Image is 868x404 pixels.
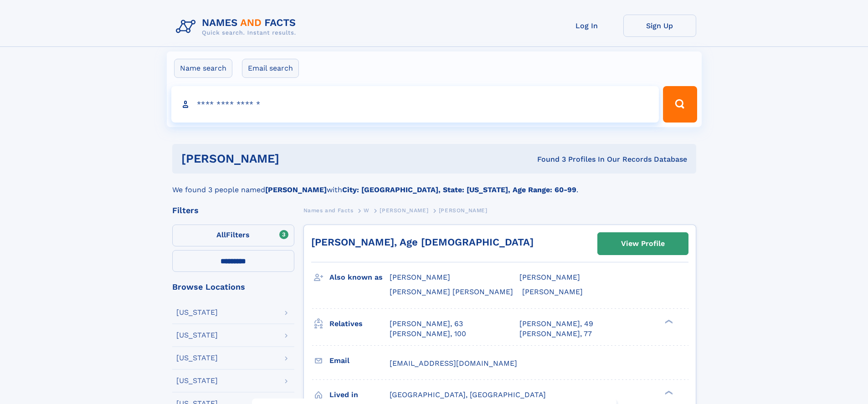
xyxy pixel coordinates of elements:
[519,329,592,339] a: [PERSON_NAME], 77
[311,236,534,248] a: [PERSON_NAME], Age [DEMOGRAPHIC_DATA]
[329,316,390,332] h3: Relatives
[242,59,299,78] label: Email search
[390,390,546,399] span: [GEOGRAPHIC_DATA], [GEOGRAPHIC_DATA]
[172,15,303,39] img: Logo Names and Facts
[172,174,696,195] div: We found 3 people named with .
[522,287,583,296] span: [PERSON_NAME]
[176,354,218,362] div: [US_STATE]
[621,233,665,254] div: View Profile
[176,377,218,384] div: [US_STATE]
[216,230,226,239] span: All
[172,225,294,246] label: Filters
[390,319,463,329] a: [PERSON_NAME], 63
[303,205,354,216] a: Names and Facts
[329,387,390,403] h3: Lived in
[364,207,370,214] span: W
[550,15,623,37] a: Log In
[364,205,370,216] a: W
[390,359,517,368] span: [EMAIL_ADDRESS][DOMAIN_NAME]
[174,59,232,78] label: Name search
[390,273,450,281] span: [PERSON_NAME]
[172,206,294,215] div: Filters
[171,86,659,123] input: search input
[663,86,697,123] button: Search Button
[598,233,688,255] a: View Profile
[390,287,513,296] span: [PERSON_NAME] [PERSON_NAME]
[439,207,488,214] span: [PERSON_NAME]
[380,207,428,214] span: [PERSON_NAME]
[408,154,687,164] div: Found 3 Profiles In Our Records Database
[265,185,327,194] b: [PERSON_NAME]
[176,332,218,339] div: [US_STATE]
[663,318,673,324] div: ❯
[329,270,390,285] h3: Also known as
[329,353,390,368] h3: Email
[342,185,576,194] b: City: [GEOGRAPHIC_DATA], State: [US_STATE], Age Range: 60-99
[623,15,696,37] a: Sign Up
[390,329,466,339] a: [PERSON_NAME], 100
[181,153,408,164] h1: [PERSON_NAME]
[519,273,580,281] span: [PERSON_NAME]
[380,205,428,216] a: [PERSON_NAME]
[176,309,218,316] div: [US_STATE]
[663,389,673,395] div: ❯
[172,283,294,291] div: Browse Locations
[519,319,593,329] a: [PERSON_NAME], 49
